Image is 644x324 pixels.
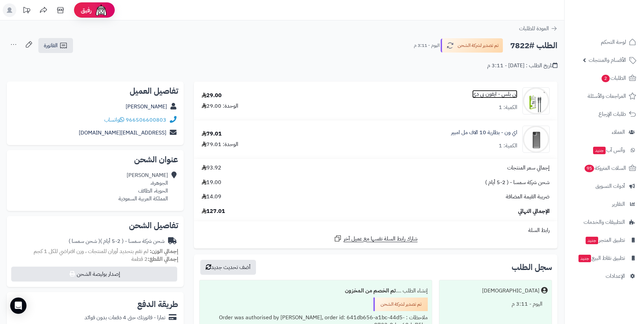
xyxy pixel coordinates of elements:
a: الإعدادات [569,268,640,284]
strong: إجمالي القطع: [148,255,178,263]
img: 1732536883-Slide5-90x90.JPG [523,87,549,114]
span: جديد [578,255,591,262]
div: شحن شركة سمسا - ( 2-5 أيام ) [69,237,165,245]
a: الفاتورة [38,38,73,53]
span: لوحة التحكم [601,37,626,47]
div: الوحدة: 29.00 [202,102,238,110]
a: العملاء [569,124,640,140]
a: تطبيق المتجرجديد [569,232,640,248]
div: 29.00 [202,92,222,100]
img: ai-face.png [94,3,108,17]
div: [PERSON_NAME] الجوهرة، الحوية، الطائف المملكة العربية السعودية [118,172,168,202]
h3: سجل الطلب [512,263,552,271]
span: السلات المتروكة [584,163,626,173]
button: أضف تحديث جديد [200,260,256,275]
span: 127.01 [202,208,225,215]
span: 2 [602,75,610,82]
a: الطلبات2 [569,70,640,86]
span: 14.09 [202,193,221,201]
strong: إجمالي الوزن: [150,247,178,255]
span: الفاتورة [44,41,58,50]
span: الإجمالي النهائي [518,208,550,215]
a: تن بلس - ايفون بي دي [472,90,517,98]
span: أدوات التسويق [595,181,625,191]
span: الإعدادات [606,271,625,281]
span: 19.00 [202,179,221,186]
span: 93.92 [202,164,221,172]
div: تم تصدير لشركة الشحن [373,298,428,311]
a: 966506600803 [126,116,166,124]
span: الطلبات [601,73,626,83]
span: طلبات الإرجاع [599,109,626,119]
span: لم تقم بتحديد أوزان للمنتجات ، وزن افتراضي للكل 1 كجم [34,247,148,255]
span: العملاء [612,127,625,137]
span: 95 [585,165,594,172]
div: الكمية: 1 [499,104,517,111]
h2: الطلب #7822 [510,39,557,53]
img: 1732492839-%D8%A8%D8%B7%D8%A7%D8%B1%D9%8A%D8%A9%2010-90x90.jpg [523,126,549,153]
div: رابط السلة [197,227,555,234]
a: السلات المتروكة95 [569,160,640,176]
span: العودة للطلبات [519,24,549,33]
span: وآتس آب [592,145,625,155]
div: الكمية: 1 [499,142,517,150]
a: المراجعات والأسئلة [569,88,640,104]
a: تطبيق نقاط البيعجديد [569,250,640,266]
a: اي ون - بطارية 10 الاف مل امبير [451,129,517,137]
div: Open Intercom Messenger [10,298,26,314]
img: logo-2.png [598,5,638,19]
a: أدوات التسويق [569,178,640,194]
div: 79.01 [202,130,222,138]
small: 2 قطعة [131,255,178,263]
span: رفيق [81,6,92,14]
a: [PERSON_NAME] [126,103,167,111]
span: التطبيقات والخدمات [584,217,625,227]
div: اليوم - 3:11 م [443,298,548,311]
div: تمارا - فاتورتك حتى 4 دفعات بدون فوائد [85,314,165,322]
a: [EMAIL_ADDRESS][DOMAIN_NAME] [79,129,166,137]
span: تطبيق نقاط البيع [578,253,625,263]
span: جديد [593,147,606,154]
h2: طريقة الدفع [137,300,178,308]
span: شحن شركة سمسا - ( 2-5 أيام ) [485,179,550,186]
a: التطبيقات والخدمات [569,214,640,230]
b: تم الخصم من المخزون [345,287,396,295]
span: جديد [586,237,598,244]
div: الوحدة: 79.01 [202,141,238,148]
h2: تفاصيل الشحن [12,221,178,230]
div: [DEMOGRAPHIC_DATA] [482,287,539,295]
span: شارك رابط السلة نفسها مع عميل آخر [344,235,418,243]
button: إصدار بوليصة الشحن [11,267,177,282]
a: طلبات الإرجاع [569,106,640,122]
span: ضريبة القيمة المضافة [506,193,550,201]
a: العودة للطلبات [519,24,557,33]
span: إجمالي سعر المنتجات [507,164,550,172]
a: وآتس آبجديد [569,142,640,158]
span: ( شحن سمسا ) [69,237,100,245]
span: الأقسام والمنتجات [589,55,626,65]
small: اليوم - 3:11 م [414,42,440,49]
a: التقارير [569,196,640,212]
a: تحديثات المنصة [18,3,35,19]
a: لوحة التحكم [569,34,640,50]
span: تطبيق المتجر [585,235,625,245]
div: تاريخ الطلب : [DATE] - 3:11 م [487,62,557,70]
button: تم تصدير لشركة الشحن [441,38,503,53]
h2: عنوان الشحن [12,156,178,164]
div: إنشاء الطلب .... [204,284,428,298]
a: شارك رابط السلة نفسها مع عميل آخر [334,234,418,243]
h2: تفاصيل العميل [12,87,178,95]
span: التقارير [612,199,625,209]
span: المراجعات والأسئلة [588,91,626,101]
a: واتساب [104,116,124,124]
